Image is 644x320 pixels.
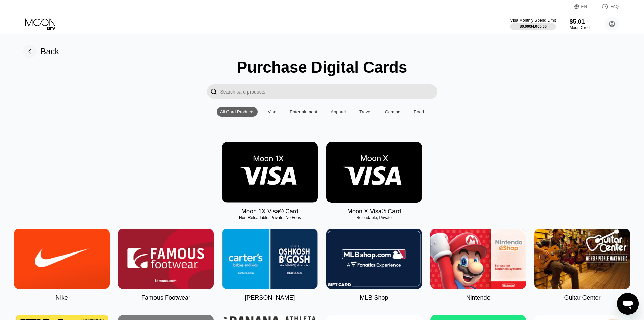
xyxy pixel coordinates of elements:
iframe: Кнопка запуска окна обмена сообщениями [617,293,639,315]
div: Gaming [385,109,401,114]
div: Travel [356,107,375,117]
div: Non-Reloadable, Private, No Fees [222,215,318,220]
div: Visa [268,109,276,114]
div: Reloadable, Private [326,215,422,220]
div: EN [574,3,595,10]
div: Guitar Center [564,294,600,301]
div: Food [414,109,424,114]
div: Visa Monthly Spend Limit$0.00/$4,000.00 [510,18,556,30]
div: Food [410,107,427,117]
div: FAQ [595,3,619,10]
div: Entertainment [290,109,317,114]
div: Entertainment [286,107,320,117]
div: Back [41,47,59,56]
div: $5.01Moon Credit [570,18,592,30]
div:  [207,84,220,99]
div: FAQ [611,4,619,9]
input: Search card products [220,84,437,99]
div: Nike [55,294,68,301]
div: Nintendo [466,294,490,301]
div: [PERSON_NAME] [245,294,295,301]
div: Famous Footwear [141,294,190,301]
div: $5.01 [570,18,592,25]
div: Back [23,45,59,58]
div: Moon 1X Visa® Card [241,208,299,215]
div: Purchase Digital Cards [237,58,407,76]
div: Moon Credit [570,25,592,30]
div: $0.00 / $4,000.00 [520,24,547,28]
div: Visa [264,107,280,117]
div:  [210,88,217,96]
div: Apparel [331,109,346,114]
div: All Card Products [220,109,254,114]
div: Apparel [327,107,349,117]
div: Moon X Visa® Card [347,208,401,215]
div: Travel [359,109,372,114]
div: Gaming [382,107,404,117]
div: Visa Monthly Spend Limit [510,18,556,23]
div: EN [581,4,587,9]
div: All Card Products [217,107,258,117]
div: MLB Shop [360,294,388,301]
